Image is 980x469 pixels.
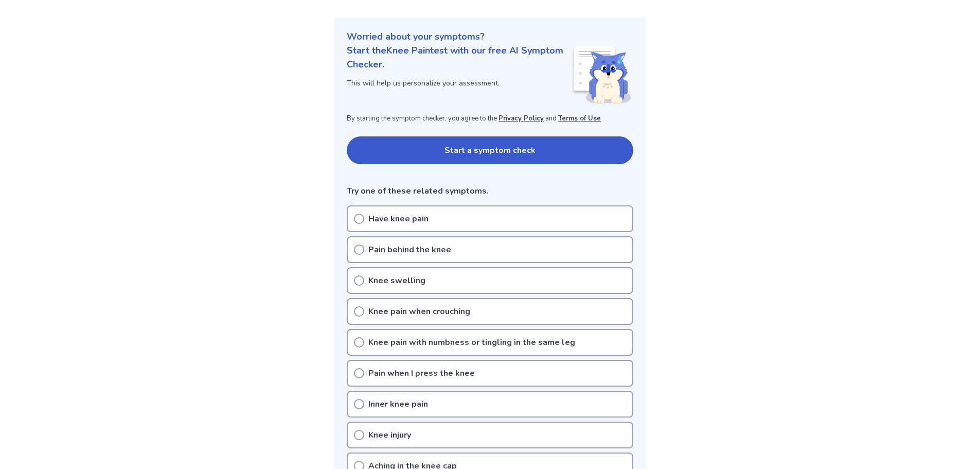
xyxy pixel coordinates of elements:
[368,336,575,349] p: Knee pain with numbness or tingling in the same leg
[347,114,633,124] p: By starting the symptom checker, you agree to the and
[368,305,470,318] p: Knee pain when crouching
[347,44,572,72] p: Start the Knee Pain test with our free AI Symptom Checker.
[347,136,633,164] button: Start a symptom check
[368,244,451,256] p: Pain behind the knee
[347,185,633,197] p: Try one of these related symptoms.
[368,429,411,441] p: Knee injury
[368,367,475,379] p: Pain when I press the knee
[368,274,425,287] p: Knee swelling
[368,398,428,410] p: Inner knee pain
[498,114,544,123] a: Privacy Policy
[572,46,631,103] img: Shiba
[558,114,601,123] a: Terms of Use
[347,78,572,89] p: This will help us personalize your assessment.
[368,213,429,225] p: Have knee pain
[347,30,633,44] p: Worried about your symptoms?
